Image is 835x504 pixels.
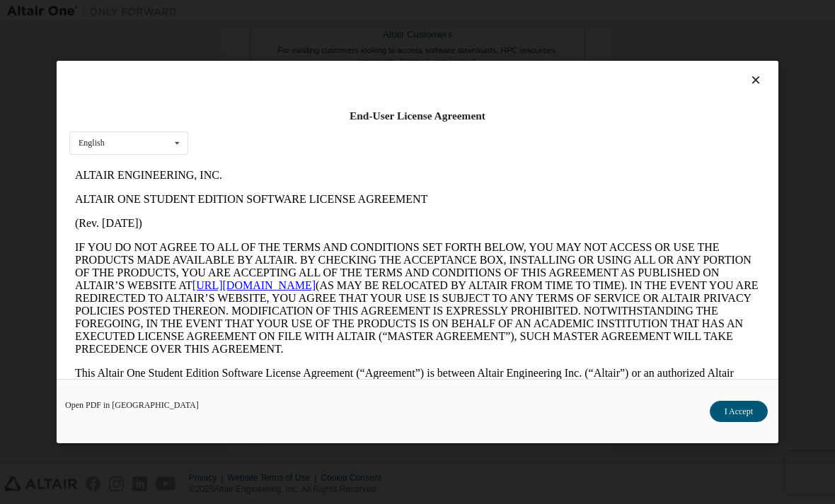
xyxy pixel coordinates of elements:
div: End-User License Agreement [69,109,766,123]
p: IF YOU DO NOT AGREE TO ALL OF THE TERMS AND CONDITIONS SET FORTH BELOW, YOU MAY NOT ACCESS OR USE... [6,78,691,192]
p: This Altair One Student Edition Software License Agreement (“Agreement”) is between Altair Engine... [6,204,691,267]
p: ALTAIR ENGINEERING, INC. [6,6,691,18]
div: English [79,139,105,147]
button: I Accept [710,401,768,422]
p: (Rev. [DATE]) [6,54,691,66]
p: ALTAIR ONE STUDENT EDITION SOFTWARE LICENSE AGREEMENT [6,30,691,42]
a: Open PDF in [GEOGRAPHIC_DATA] [65,401,199,409]
a: [URL][DOMAIN_NAME] [123,116,246,128]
